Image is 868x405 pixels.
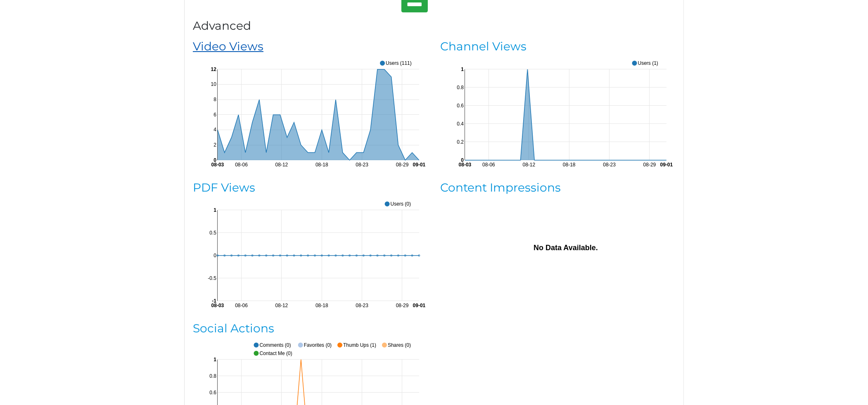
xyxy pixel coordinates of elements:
text: No Data Available. [534,244,598,252]
a: PDF Views [193,180,255,194]
a: Content Impressions [440,180,561,194]
text: Users (0) [391,201,411,207]
a: Video Views [193,39,263,53]
text: Contact Me (0) [260,351,292,356]
text: Favorites (0) [304,342,332,348]
text: Thumb Ups (1) [343,342,376,348]
text: Comments (0) [260,342,291,348]
a: Channel Views [440,39,526,53]
text: Shares (0) [388,342,411,348]
text: Users (1) [638,60,658,66]
text: Users (111) [386,60,412,66]
h3: Advanced [193,19,675,33]
a: Social Actions [193,321,274,335]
